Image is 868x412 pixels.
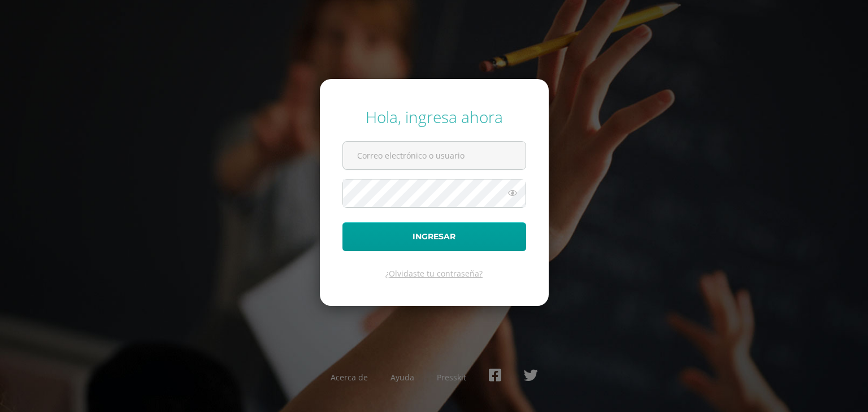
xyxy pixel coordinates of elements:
a: Acerca de [331,372,368,383]
input: Correo electrónico o usuario [343,142,526,169]
a: ¿Olvidaste tu contraseña? [385,268,483,279]
div: Hola, ingresa ahora [342,106,526,128]
a: Presskit [437,372,466,383]
a: Ayuda [390,372,414,383]
button: Ingresar [342,222,526,251]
